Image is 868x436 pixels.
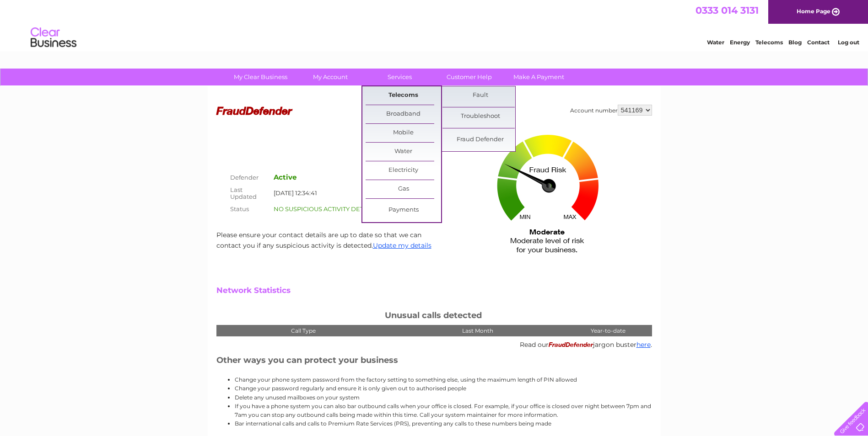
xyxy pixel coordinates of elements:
[373,241,431,250] a: Update my details
[390,325,565,337] th: Last Month
[271,171,386,183] td: Active
[30,24,77,52] img: logo.png
[366,180,441,198] a: Gas
[216,107,292,117] span: FraudDefender
[501,69,577,85] a: Make A Payment
[807,39,830,46] a: Contact
[755,39,783,46] a: Telecoms
[226,184,271,203] th: Last Updated
[838,39,859,46] a: Log out
[442,86,518,105] a: Fault
[549,342,593,348] span: FraudDefender
[235,402,652,419] li: If you have a phone system you can also bar outbound calls when your office is closed. For exampl...
[431,69,507,85] a: Customer Help
[235,375,652,384] li: Change your phone system password from the factory setting to something else, using the maximum l...
[235,393,652,402] li: Delete any unused mailboxes on your system
[366,105,441,123] a: Broadband
[216,354,652,370] h3: Other ways you can protect your business
[442,131,518,149] a: Fraud Defender
[218,5,651,44] div: Clear Business is a trading name of Verastar Limited (registered in [GEOGRAPHIC_DATA] No. 3667643...
[226,171,271,183] th: Defender
[216,286,652,300] h2: Network Statistics
[570,105,652,116] div: Account number
[788,39,802,46] a: Blog
[730,39,750,46] a: Energy
[565,325,652,337] th: Year-to-date
[216,336,652,354] div: Read our jargon buster .
[366,201,441,219] a: Payments
[235,384,652,393] li: Change your password regularly and ensure it is only given out to authorised people
[366,86,441,105] a: Telecoms
[707,39,724,46] a: Water
[271,184,386,203] td: [DATE] 12:34:41
[366,124,441,142] a: Mobile
[636,340,651,349] a: here
[362,69,437,85] a: Services
[216,309,652,325] h3: Unusual calls detected
[226,203,271,215] th: Status
[216,325,391,337] th: Call Type
[223,69,298,85] a: My Clear Business
[366,143,441,161] a: Water
[442,107,518,126] a: Troubleshoot
[292,69,368,85] a: My Account
[235,419,652,428] li: Bar international calls and calls to Premium Rate Services (PRS), preventing any calls to these n...
[366,161,441,180] a: Electricity
[271,203,386,215] td: NO SUSPICIOUS ACTIVITY DETECTED
[695,5,759,16] a: 0333 014 3131
[216,230,434,250] p: Please ensure your contact details are up to date so that we can contact you if any suspicious ac...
